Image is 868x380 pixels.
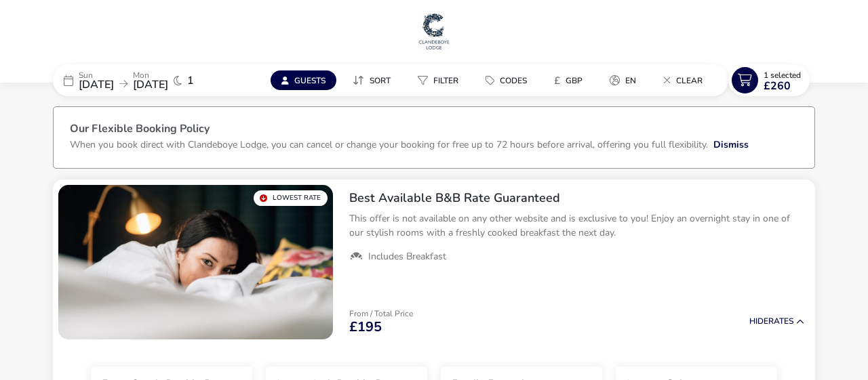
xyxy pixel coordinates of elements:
span: Clear [676,75,703,86]
span: GBP [566,75,583,86]
span: Guests [294,75,325,86]
button: Codes [475,70,538,90]
span: £260 [764,81,791,91]
button: HideRates [749,317,804,326]
naf-pibe-menu-bar-item: Clear [652,70,719,90]
p: From / Total Price [349,310,413,318]
button: 1 Selected£260 [728,64,810,96]
naf-pibe-menu-bar-item: Guests [271,70,342,90]
span: Includes Breakfast [368,251,446,263]
span: Codes [500,75,527,86]
span: en [625,75,636,86]
naf-pibe-menu-bar-item: 1 Selected£260 [728,64,815,96]
span: [DATE] [133,77,168,92]
p: This offer is not available on any other website and is exclusive to you! Enjoy an overnight stay... [349,211,804,240]
p: Sun [79,71,114,79]
div: Sun[DATE]Mon[DATE]1 [53,64,256,96]
naf-pibe-menu-bar-item: £GBP [543,70,599,90]
button: Guests [271,70,336,90]
span: 1 Selected [764,70,801,81]
naf-pibe-menu-bar-item: Filter [407,70,475,90]
h2: Best Available B&B Rate Guaranteed [349,190,804,206]
naf-pibe-menu-bar-item: Sort [342,70,407,90]
naf-pibe-menu-bar-item: Codes [475,70,543,90]
span: 1 [187,75,194,86]
div: Lowest Rate [254,190,328,206]
p: When you book direct with Clandeboye Lodge, you can cancel or change your booking for free up to ... [70,138,708,151]
div: Best Available B&B Rate GuaranteedThis offer is not available on any other website and is exclusi... [338,180,815,274]
p: Mon [133,71,168,79]
swiper-slide: 1 / 1 [58,185,333,339]
h3: Our Flexible Booking Policy [70,123,798,138]
naf-pibe-menu-bar-item: en [599,70,652,90]
span: Filter [433,75,458,86]
span: £195 [349,320,382,334]
span: [DATE] [79,77,114,92]
i: £ [554,74,560,87]
img: Main Website [417,11,451,51]
span: Sort [370,75,391,86]
button: £GBP [543,70,593,90]
span: Hide [749,316,768,326]
button: en [599,70,647,90]
button: Clear [652,70,713,90]
button: Filter [407,70,469,90]
button: Sort [342,70,401,90]
button: Dismiss [713,138,749,152]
